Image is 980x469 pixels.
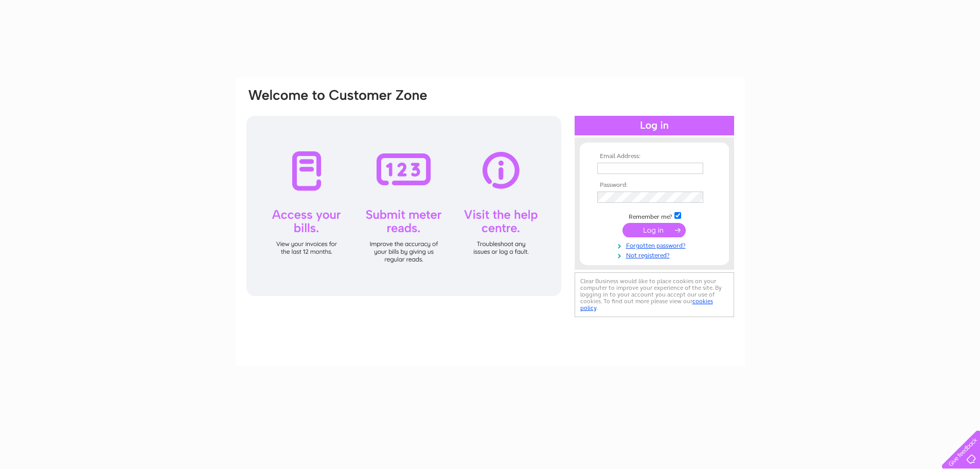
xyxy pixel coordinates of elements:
td: Remember me? [595,211,714,221]
input: Submit [622,223,686,237]
div: Clear Business would like to place cookies on your computer to improve your experience of the sit... [575,272,734,317]
a: Not registered? [597,250,714,259]
a: Forgotten password? [597,240,714,250]
th: Password: [595,182,714,189]
th: Email Address: [595,153,714,160]
a: cookies policy [580,298,713,311]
